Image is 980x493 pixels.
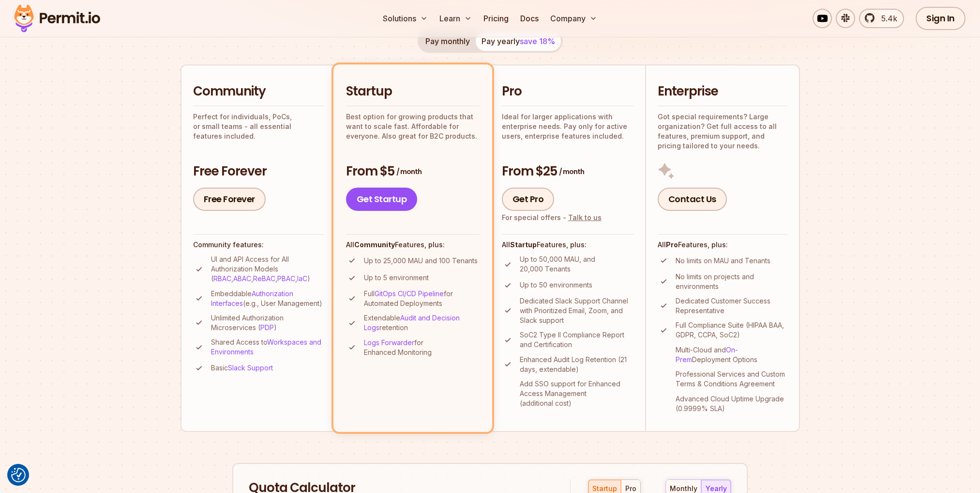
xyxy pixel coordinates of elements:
[502,213,602,223] div: For special offers -
[228,364,273,372] a: Slack Support
[520,296,633,325] p: Dedicated Slack Support Channel with Prioritized Email, Zoom, and Slack support
[346,163,480,180] h3: From $5
[364,314,460,332] a: Audit and Decision Logs
[346,188,418,211] a: Get Startup
[346,83,480,100] h2: Startup
[193,112,324,141] p: Perfect for individuals, PoCs, or small teams - all essential features included.
[875,13,897,24] span: 5.4k
[253,274,275,283] a: ReBAC
[546,9,601,28] button: Company
[260,323,274,332] a: PDP
[520,280,592,290] p: Up to 50 environments
[211,363,273,373] p: Basic
[211,313,324,333] p: Unlimited Authorization Microservices ( )
[916,7,965,30] a: Sign In
[676,369,787,389] p: Professional Services and Custom Terms & Conditions Agreement
[364,338,480,357] p: for Enhanced Monitoring
[213,274,231,283] a: RBAC
[676,272,787,291] p: No limits on projects and environments
[396,167,422,176] span: / month
[502,112,633,141] p: Ideal for larger applications with enterprise needs. Pay only for active users, enterprise featur...
[211,254,324,284] p: UI and API Access for All Authorization Models ( , , , , )
[568,213,602,222] a: Talk to us
[502,163,633,180] h3: From $25
[676,320,787,340] p: Full Compliance Suite (HIPAA BAA, GDPR, CCPA, SoC2)
[11,468,26,482] img: Revisit consent button
[658,188,727,211] a: Contact Us
[193,83,324,100] h2: Community
[520,254,633,274] p: Up to 50,000 MAU, and 20,000 Tenants
[658,83,787,100] h2: Enterprise
[502,188,555,211] a: Get Pro
[346,240,480,250] h4: All Features, plus:
[379,9,432,28] button: Solutions
[559,167,584,176] span: / month
[10,2,105,35] img: Permit logo
[364,273,429,283] p: Up to 5 environment
[520,379,633,408] p: Add SSO support for Enhanced Access Management (additional cost)
[516,9,543,28] a: Docs
[676,345,787,365] p: Multi-Cloud and Deployment Options
[502,240,633,250] h4: All Features, plus:
[658,240,787,250] h4: All Features, plus:
[420,32,476,51] button: Pay monthly
[211,289,324,308] p: Embeddable (e.g., User Management)
[364,313,480,333] p: Extendable retention
[193,240,324,250] h4: Community features:
[193,188,266,211] a: Free Forever
[346,112,480,141] p: Best option for growing products that want to scale fast. Affordable for everyone. Also great for...
[502,83,633,100] h2: Pro
[676,346,738,364] a: On-Prem
[480,9,513,28] a: Pricing
[233,274,251,283] a: ABAC
[676,394,787,413] p: Advanced Cloud Uptime Upgrade (0.9999% SLA)
[520,355,633,374] p: Enhanced Audit Log Retention (21 days, extendable)
[364,289,480,308] p: Full for Automated Deployments
[364,256,478,266] p: Up to 25,000 MAU and 100 Tenants
[520,330,633,350] p: SoC2 Type II Compliance Report and Certification
[375,289,444,298] a: GitOps CI/CD Pipeline
[676,296,787,316] p: Dedicated Customer Success Representative
[676,256,770,266] p: No limits on MAU and Tenants
[277,274,295,283] a: PBAC
[193,163,324,180] h3: Free Forever
[211,337,324,357] p: Shared Access to
[11,468,26,482] button: Consent Preferences
[658,112,787,151] p: Got special requirements? Large organization? Get full access to all features, premium support, a...
[211,289,293,307] a: Authorization Interfaces
[364,338,414,347] a: Logs Forwarder
[354,240,395,249] strong: Community
[859,9,904,28] a: 5.4k
[297,274,307,283] a: IaC
[666,240,678,249] strong: Pro
[510,240,537,249] strong: Startup
[436,9,476,28] button: Learn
